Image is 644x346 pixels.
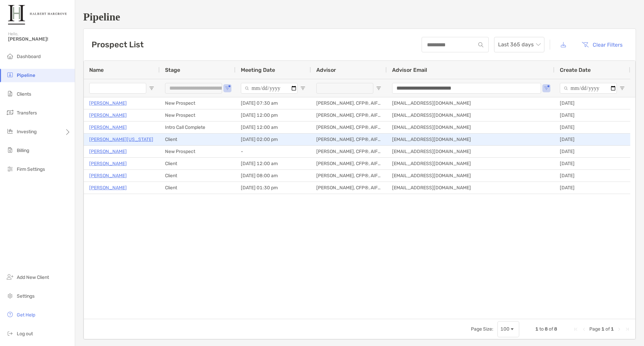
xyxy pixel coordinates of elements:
span: Stage [165,67,180,73]
div: [EMAIL_ADDRESS][DOMAIN_NAME] [387,97,554,109]
a: [PERSON_NAME][US_STATE] [89,135,153,144]
div: New Prospect [160,97,235,109]
span: Meeting Date [241,67,275,73]
button: Open Filter Menu [225,86,230,91]
img: transfers icon [6,108,14,116]
img: investing icon [6,127,14,135]
span: to [539,326,544,332]
span: Name [89,67,104,73]
button: Open Filter Menu [149,86,154,91]
div: [EMAIL_ADDRESS][DOMAIN_NAME] [387,170,554,182]
div: [PERSON_NAME], CFP®, AIF® [311,121,387,133]
img: dashboard icon [6,52,14,60]
a: [PERSON_NAME] [89,147,127,156]
h3: Prospect List [92,40,144,49]
span: Page [589,326,600,332]
input: Meeting Date Filter Input [241,83,298,94]
span: 1 [601,326,604,332]
button: Clear Filters [577,37,628,52]
div: New Prospect [160,109,235,121]
p: [PERSON_NAME] [89,111,127,119]
div: Previous Page [581,327,587,332]
span: 1 [611,326,614,332]
div: [DATE] 02:00 pm [235,134,311,145]
div: [EMAIL_ADDRESS][DOMAIN_NAME] [387,134,554,145]
span: Transfers [17,110,37,116]
img: firm-settings icon [6,165,14,173]
div: [DATE] 12:00 am [235,158,311,169]
a: [PERSON_NAME] [89,159,127,168]
div: Client [160,158,235,169]
span: Create Date [560,67,591,73]
div: Page Size [497,321,519,337]
span: 8 [554,326,557,332]
div: [DATE] [554,146,630,157]
div: 100 [500,326,509,332]
span: Settings [17,293,35,299]
div: [DATE] [554,121,630,133]
div: [DATE] 08:00 am [235,170,311,182]
div: [EMAIL_ADDRESS][DOMAIN_NAME] [387,158,554,169]
div: [DATE] [554,182,630,194]
div: Client [160,170,235,182]
span: 1 [535,326,538,332]
div: First Page [573,327,579,332]
span: Billing [17,148,29,153]
input: Create Date Filter Input [560,83,617,94]
a: [PERSON_NAME] [89,99,127,107]
div: [EMAIL_ADDRESS][DOMAIN_NAME] [387,182,554,194]
div: [PERSON_NAME], CFP®, AIF® [311,97,387,109]
span: Advisor Email [392,67,427,73]
p: [PERSON_NAME] [89,171,127,180]
img: billing icon [6,146,14,154]
div: [EMAIL_ADDRESS][DOMAIN_NAME] [387,146,554,157]
button: Open Filter Menu [300,86,306,91]
div: [EMAIL_ADDRESS][DOMAIN_NAME] [387,121,554,133]
div: Client [160,182,235,194]
div: Client [160,134,235,145]
span: Clients [17,91,31,97]
div: Page Size: [471,326,493,332]
div: New Prospect [160,146,235,157]
img: settings icon [6,292,14,300]
span: Dashboard [17,54,41,59]
span: Get Help [17,312,35,318]
span: Firm Settings [17,166,45,172]
span: Log out [17,331,33,337]
h1: Pipeline [83,11,636,23]
div: Next Page [616,327,622,332]
div: [PERSON_NAME], CFP®, AIF® [311,109,387,121]
div: [DATE] [554,109,630,121]
input: Name Filter Input [89,83,146,94]
img: clients icon [6,90,14,98]
img: Zoe Logo [8,3,67,27]
div: [DATE] 07:30 am [235,97,311,109]
div: [PERSON_NAME], CFP®, AIF® [311,134,387,145]
span: [PERSON_NAME]! [8,36,71,42]
a: [PERSON_NAME] [89,184,127,192]
div: [DATE] 01:30 pm [235,182,311,194]
div: [DATE] 12:00 am [235,121,311,133]
button: Open Filter Menu [544,86,549,91]
div: [DATE] [554,134,630,145]
img: logout icon [6,329,14,337]
div: [DATE] [554,97,630,109]
input: Advisor Email Filter Input [392,83,541,94]
img: pipeline icon [6,71,14,79]
span: Pipeline [17,72,35,78]
span: Investing [17,129,37,135]
img: add_new_client icon [6,273,14,281]
img: input icon [478,42,483,47]
span: of [549,326,553,332]
span: 8 [545,326,548,332]
span: Last 365 days [498,37,540,52]
img: get-help icon [6,310,14,318]
div: [EMAIL_ADDRESS][DOMAIN_NAME] [387,109,554,121]
div: - [235,146,311,157]
p: [PERSON_NAME] [89,123,127,132]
